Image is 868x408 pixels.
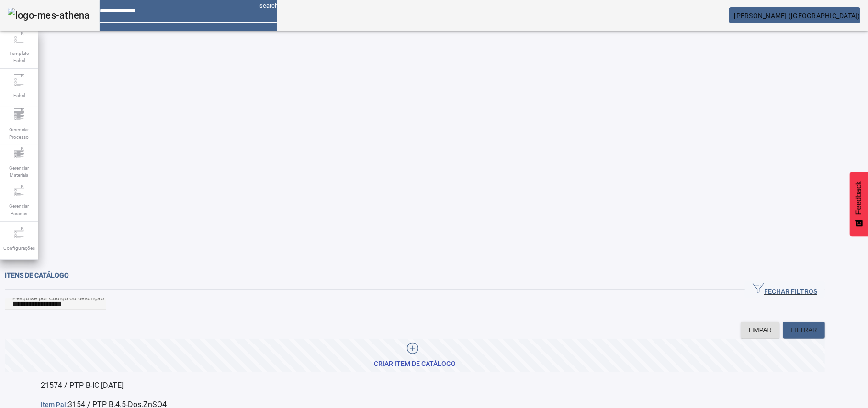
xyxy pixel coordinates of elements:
[5,200,34,220] span: Gerenciar Paradas
[783,322,825,339] button: FILTRAR
[749,325,772,335] span: LIMPAR
[12,294,104,301] mat-label: Pesquise por Código ou descrição
[753,282,817,297] span: FECHAR FILTROS
[5,161,34,182] span: Gerenciar Materiais
[734,12,860,20] span: [PERSON_NAME] ([GEOGRAPHIC_DATA])
[8,8,90,23] img: logo-mes-athena
[850,172,868,236] button: Feedback - Mostrar pesquisa
[5,47,34,67] span: Template Fabril
[5,339,825,372] button: CRIAR ITEM DE CATÁLOGO
[5,271,69,279] span: Itens de catálogo
[0,242,38,255] span: Configurações
[745,281,825,298] button: FECHAR FILTROS
[791,325,817,335] span: FILTRAR
[741,322,780,339] button: LIMPAR
[11,89,28,102] span: Fabril
[374,359,456,369] div: CRIAR ITEM DE CATÁLOGO
[5,123,34,143] span: Gerenciar Processo
[855,181,863,215] span: Feedback
[41,380,825,391] p: 21574 / PTP B-IC [DATE]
